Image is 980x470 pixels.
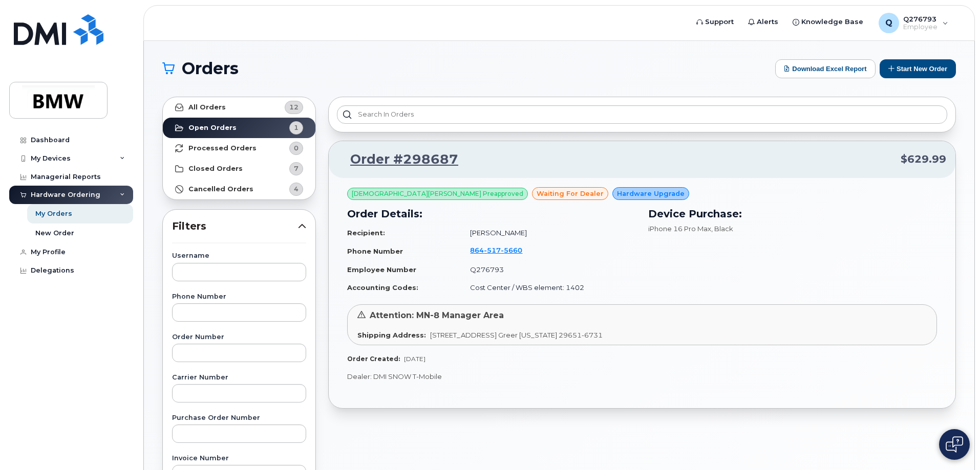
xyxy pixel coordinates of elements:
strong: All Orders [188,103,226,111]
span: 7 [294,164,299,173]
span: 1 [294,123,299,132]
label: Username [172,253,306,259]
label: Invoice Number [172,455,306,462]
span: 5660 [501,246,522,254]
label: Purchase Order Number [172,415,306,421]
span: Hardware Upgrade [617,189,685,198]
strong: Phone Number [347,247,403,255]
span: Filters [172,219,298,234]
span: [DATE] [404,355,425,363]
span: iPhone 16 Pro Max [648,225,711,233]
a: 8645175660 [470,246,535,254]
p: Dealer: DMI SNOW T-Mobile [347,372,937,382]
strong: Open Orders [188,124,237,132]
span: [DEMOGRAPHIC_DATA][PERSON_NAME] Preapproved [352,189,523,198]
button: Download Excel Report [775,59,876,78]
span: Orders [182,61,239,76]
h3: Device Purchase: [648,206,937,221]
strong: Accounting Codes: [347,283,418,292]
span: 12 [289,102,299,112]
button: Start New Order [880,59,956,78]
label: Carrier Number [172,374,306,381]
strong: Order Created: [347,355,400,363]
span: $629.99 [901,152,946,167]
span: 517 [484,246,501,254]
span: 0 [294,143,299,153]
span: Attention: MN-8 Manager Area [370,310,504,320]
strong: Recipient: [347,229,385,237]
a: Order #298687 [338,150,458,169]
strong: Closed Orders [188,165,243,173]
span: [STREET_ADDRESS] Greer [US_STATE] 29651-6731 [430,331,603,339]
span: , Black [711,225,733,233]
label: Order Number [172,334,306,341]
td: Q276793 [461,261,636,279]
a: Open Orders1 [163,118,315,138]
span: waiting for dealer [537,189,604,198]
a: Closed Orders7 [163,159,315,179]
td: [PERSON_NAME] [461,224,636,242]
a: Cancelled Orders4 [163,179,315,199]
span: 864 [470,246,522,254]
input: Search in orders [337,105,947,124]
strong: Shipping Address: [357,331,426,339]
a: All Orders12 [163,97,315,118]
td: Cost Center / WBS element: 1402 [461,279,636,297]
h3: Order Details: [347,206,636,221]
img: Open chat [946,436,963,453]
strong: Processed Orders [188,144,257,152]
label: Phone Number [172,294,306,300]
strong: Employee Number [347,265,416,274]
a: Processed Orders0 [163,138,315,159]
span: 4 [294,184,299,194]
strong: Cancelled Orders [188,185,253,193]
